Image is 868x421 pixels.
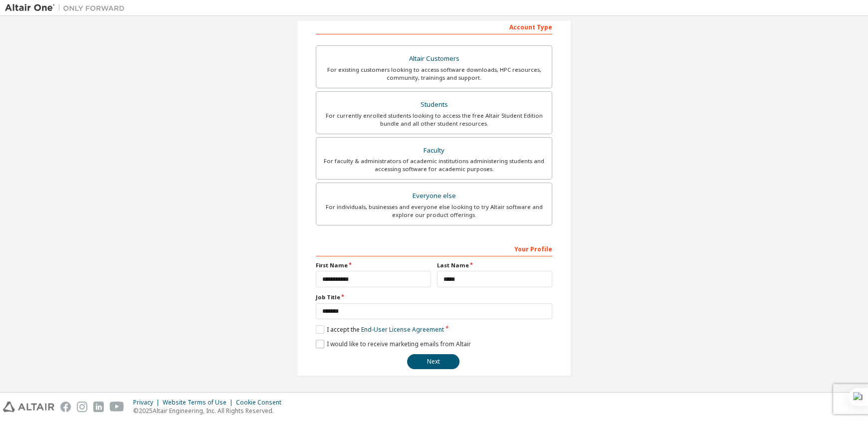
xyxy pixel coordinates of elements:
[322,112,546,128] div: For currently enrolled students looking to access the free Altair Student Edition bundle and all ...
[322,144,546,158] div: Faculty
[316,340,471,348] label: I would like to receive marketing emails from Altair
[3,402,54,412] img: altair_logo.svg
[133,407,287,415] p: © 2025 Altair Engineering, Inc. All Rights Reserved.
[316,293,552,301] label: Job Title
[437,261,552,269] label: Last Name
[316,261,431,269] label: First Name
[322,98,546,112] div: Students
[322,66,546,82] div: For existing customers looking to access software downloads, HPC resources, community, trainings ...
[163,399,236,407] div: Website Terms of Use
[77,402,87,412] img: instagram.svg
[236,399,287,407] div: Cookie Consent
[322,189,546,203] div: Everyone else
[316,325,444,334] label: I accept the
[5,3,130,13] img: Altair One
[361,325,444,334] a: End-User License Agreement
[93,402,104,412] img: linkedin.svg
[322,203,546,219] div: For individuals, businesses and everyone else looking to try Altair software and explore our prod...
[133,399,163,407] div: Privacy
[316,18,552,34] div: Account Type
[316,240,552,256] div: Your Profile
[322,157,546,173] div: For faculty & administrators of academic institutions administering students and accessing softwa...
[110,402,124,412] img: youtube.svg
[322,52,546,66] div: Altair Customers
[407,354,459,369] button: Next
[60,402,71,412] img: facebook.svg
